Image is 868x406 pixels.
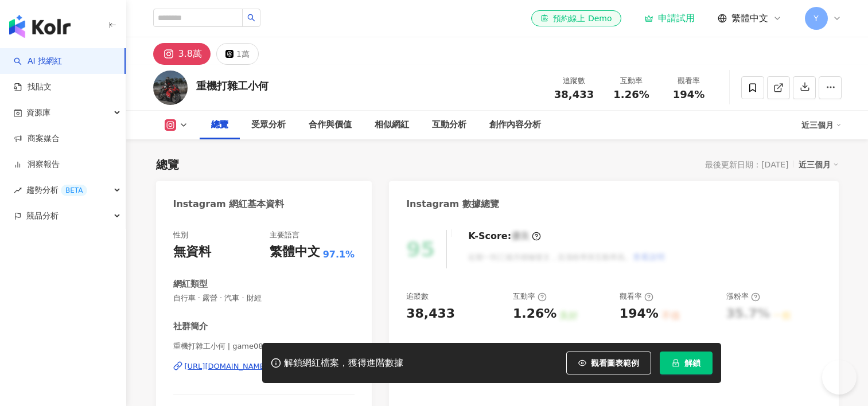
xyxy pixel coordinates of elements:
span: 趨勢分析 [26,177,87,203]
div: 觀看率 [667,75,711,87]
a: 申請試用 [644,13,695,24]
a: searchAI 找網紅 [14,56,62,67]
div: 無資料 [173,243,211,261]
span: Y [813,12,819,25]
span: lock [672,359,680,367]
div: 主要語言 [270,230,299,240]
span: 繁體中文 [731,12,768,25]
div: 性別 [173,230,188,240]
div: 互動率 [610,75,653,87]
button: 1萬 [216,43,259,65]
div: 1萬 [236,46,250,62]
div: 1.26% [513,305,556,323]
button: 解鎖 [660,352,713,374]
a: 洞察報告 [14,159,60,170]
div: 互動率 [513,291,547,302]
div: 追蹤數 [552,75,596,87]
span: search [247,14,255,22]
span: 重機打雜工小何 | game0857 [173,341,355,352]
a: 預約線上 Demo [531,10,621,26]
div: 漲粉率 [726,291,760,302]
div: BETA [61,185,87,196]
div: Instagram 數據總覽 [406,198,499,210]
div: 觀看率 [620,291,653,302]
img: logo [9,15,71,38]
div: 相似網紅 [375,118,409,132]
a: 商案媒合 [14,133,60,145]
img: KOL Avatar [153,71,188,105]
span: 自行車 · 露營 · 汽車 · 財經 [173,293,355,303]
div: 3.8萬 [178,46,202,62]
div: 近三個月 [801,116,842,134]
div: 合作與價值 [309,118,352,132]
div: 受眾分析 [251,118,286,132]
div: 網紅類型 [173,278,208,290]
div: 總覽 [211,118,228,132]
a: 找貼文 [14,81,52,93]
div: 社群簡介 [173,321,208,333]
span: 1.26% [613,89,649,100]
div: 繁體中文 [270,243,320,261]
div: 總覽 [156,157,179,173]
div: 追蹤數 [406,291,429,302]
div: 最後更新日期：[DATE] [705,160,788,169]
span: 競品分析 [26,203,59,229]
span: 觀看圖表範例 [591,358,639,368]
div: 預約線上 Demo [540,13,612,24]
div: 解鎖網紅檔案，獲得進階數據 [284,357,403,369]
div: 194% [620,305,659,323]
div: 38,433 [406,305,455,323]
div: 創作內容分析 [489,118,541,132]
span: 97.1% [323,248,355,261]
span: rise [14,186,22,194]
button: 觀看圖表範例 [566,352,651,374]
div: K-Score : [468,230,541,243]
div: 重機打雜工小何 [196,79,268,93]
div: Instagram 網紅基本資料 [173,198,285,210]
span: 資源庫 [26,100,50,126]
button: 3.8萬 [153,43,211,65]
span: 194% [673,89,705,100]
div: 近三個月 [799,157,839,172]
div: 互動分析 [432,118,466,132]
span: 解鎖 [684,358,700,368]
span: 38,433 [554,88,594,100]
